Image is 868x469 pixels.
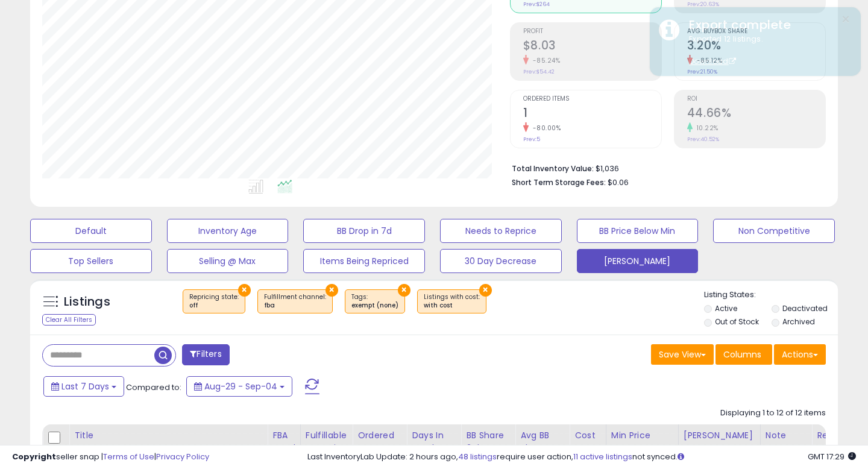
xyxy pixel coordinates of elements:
div: FBA Total Qty [272,429,295,467]
a: 11 active listings [573,451,632,462]
button: × [479,284,492,297]
small: 10.22% [693,124,719,133]
button: Save View [651,344,714,365]
div: off [189,301,239,310]
a: Privacy Policy [156,451,209,462]
span: Compared to: [126,382,181,393]
a: Download [689,56,736,66]
div: Last InventoryLab Update: 2 hours ago, require user action, not synced. [307,452,856,463]
button: Top Sellers [30,249,152,273]
button: Selling @ Max [167,249,289,273]
button: Non Competitive [713,219,835,243]
div: Clear All Filters [42,314,96,326]
a: Terms of Use [103,451,154,462]
label: Archived [782,316,815,327]
div: Cost [574,429,601,442]
button: Items Being Repriced [303,249,425,273]
div: Fulfillable Quantity [306,429,347,455]
span: Fulfillment channel : [264,292,326,310]
span: Columns [723,348,761,360]
span: ROI [687,96,825,102]
button: Actions [774,344,826,365]
span: Tags : [351,292,398,310]
small: -80.00% [529,124,561,133]
div: fba [264,301,326,310]
div: Days In Stock [412,429,456,455]
button: Needs to Reprice [440,219,562,243]
label: Deactivated [782,303,828,313]
span: Last 7 Days [61,380,109,392]
button: × [398,284,410,297]
small: Prev: $54.42 [523,68,555,75]
span: 2025-09-12 17:29 GMT [808,451,856,462]
label: Active [715,303,737,313]
div: Export complete [680,16,852,34]
button: × [325,284,338,297]
div: seller snap | | [12,452,209,463]
div: [PERSON_NAME] [684,429,755,442]
small: Prev: 40.52% [687,136,719,143]
button: Filters [182,344,229,365]
span: Listings with cost : [424,292,480,310]
b: Short Term Storage Fees: [512,177,606,187]
button: Inventory Age [167,219,289,243]
div: Title [74,429,262,442]
div: Exported 12 listings. [680,34,852,68]
button: BB Price Below Min [577,219,699,243]
li: $1,036 [512,160,817,175]
div: Displaying 1 to 12 of 12 items [720,408,826,419]
span: Repricing state : [189,292,239,310]
div: Avg BB Share [520,429,564,455]
button: BB Drop in 7d [303,219,425,243]
small: Prev: $264 [523,1,550,8]
strong: Copyright [12,451,56,462]
div: Note [766,429,807,442]
div: BB Share 24h. [466,429,510,455]
small: Prev: 5 [523,136,540,143]
a: 48 listings [458,451,497,462]
button: Columns [715,344,772,365]
button: [PERSON_NAME] [577,249,699,273]
div: with cost [424,301,480,310]
button: × [841,12,851,27]
button: Aug-29 - Sep-04 [186,376,292,397]
button: Last 7 Days [43,376,124,397]
div: Min Price [611,429,673,442]
span: Ordered Items [523,96,661,102]
h5: Listings [64,294,110,310]
label: Out of Stock [715,316,759,327]
span: $0.06 [608,177,629,188]
div: Repricing [817,429,868,442]
div: Ordered Items [357,429,401,455]
b: Total Inventory Value: [512,163,594,174]
small: Prev: 20.63% [687,1,719,8]
p: Listing States: [704,289,838,301]
div: exempt (none) [351,301,398,310]
h2: 1 [523,106,661,122]
small: -85.24% [529,56,561,65]
h2: $8.03 [523,39,661,55]
h2: 44.66% [687,106,825,122]
button: Default [30,219,152,243]
button: 30 Day Decrease [440,249,562,273]
span: Profit [523,28,661,35]
button: × [238,284,251,297]
span: Aug-29 - Sep-04 [204,380,277,392]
